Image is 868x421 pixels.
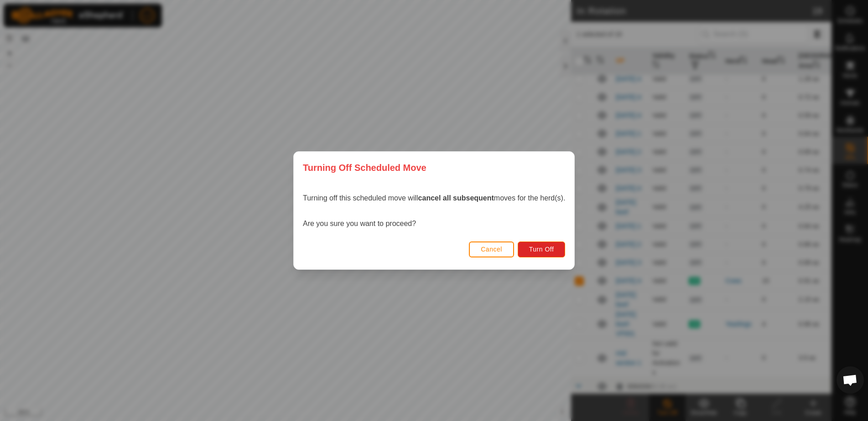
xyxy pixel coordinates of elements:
[518,241,566,257] button: Turn Off
[303,161,426,175] span: Turning Off Scheduled Move
[418,194,494,202] strong: cancel all subsequent
[529,246,554,253] span: Turn Off
[481,246,502,253] span: Cancel
[303,193,565,204] p: Turning off this scheduled move will moves for the herd(s).
[837,366,864,394] div: Open chat
[469,241,514,257] button: Cancel
[303,218,565,229] p: Are you sure you want to proceed?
